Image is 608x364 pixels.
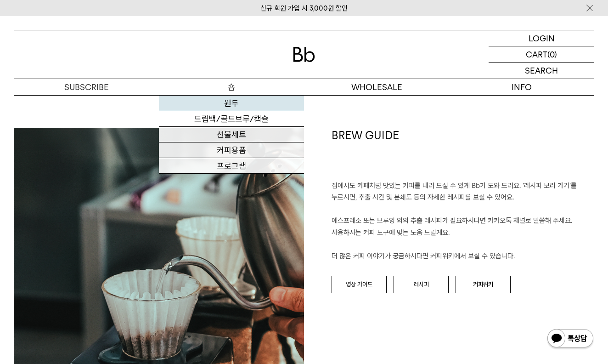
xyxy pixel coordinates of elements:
p: SEARCH [525,63,558,79]
a: 영상 가이드 [332,276,387,293]
a: 레시피 [394,276,449,293]
a: 프로그램 [159,158,304,174]
a: 숍 [159,79,304,95]
a: 선물세트 [159,127,304,142]
img: 로고 [293,47,315,62]
a: LOGIN [489,30,594,46]
a: 신규 회원 가입 시 3,000원 할인 [260,4,348,12]
p: CART [526,46,547,62]
p: (0) [547,46,557,62]
img: 카카오톡 채널 1:1 채팅 버튼 [546,328,594,350]
p: INFO [449,79,594,95]
a: CART (0) [489,46,594,63]
a: 커피위키 [456,276,511,293]
a: SUBSCRIBE [14,79,159,95]
p: WHOLESALE [304,79,449,95]
h1: BREW GUIDE [332,128,594,180]
a: 원두 [159,96,304,111]
a: 커피용품 [159,142,304,158]
p: 집에서도 카페처럼 맛있는 커피를 내려 드실 ﻿수 있게 Bb가 도와 드려요. '레시피 보러 가기'를 누르시면, 추출 시간 및 분쇄도 등의 자세한 레시피를 보실 수 있어요. 에스... [332,180,594,262]
p: LOGIN [529,30,555,46]
a: 드립백/콜드브루/캡슐 [159,111,304,127]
